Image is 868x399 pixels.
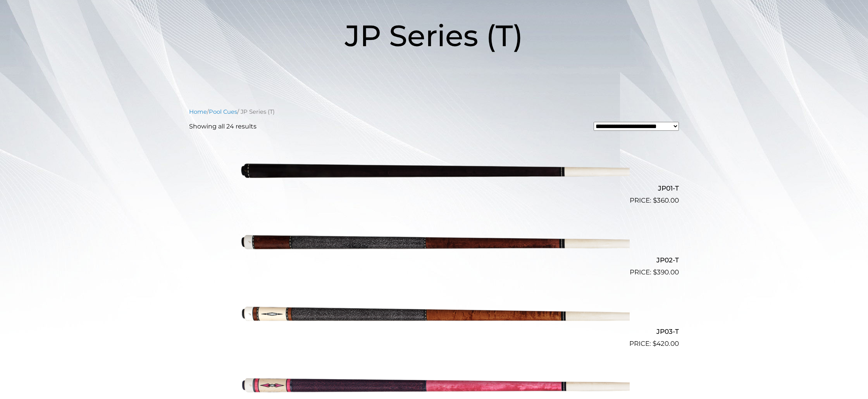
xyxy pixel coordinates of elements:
bdi: 360.00 [653,196,679,204]
a: JP02-T $390.00 [189,209,679,277]
a: JP01-T $360.00 [189,137,679,206]
img: JP03-T [238,281,630,346]
span: $ [653,268,657,276]
h2: JP01-T [189,181,679,196]
span: $ [653,340,656,347]
a: Home [189,108,207,115]
bdi: 390.00 [653,268,679,276]
h2: JP02-T [189,253,679,267]
a: JP03-T $420.00 [189,281,679,349]
span: $ [653,196,657,204]
img: JP02-T [238,209,630,274]
select: Shop order [594,122,679,131]
bdi: 420.00 [653,340,679,347]
h2: JP03-T [189,324,679,339]
a: Pool Cues [209,108,237,115]
p: Showing all 24 results [189,122,257,131]
nav: Breadcrumb [189,108,679,116]
img: JP01-T [238,137,630,203]
span: JP Series (T) [345,17,523,54]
